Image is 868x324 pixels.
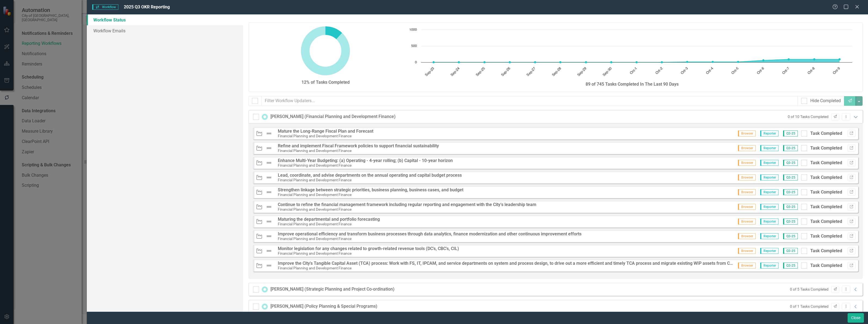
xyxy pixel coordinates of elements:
span: Reporter [760,219,778,225]
span: Browser [738,248,756,254]
div: Hide Completed [810,98,841,104]
strong: Mature the Long-Range Fiscal Plan and Forecast [278,129,373,134]
path: Oct-7, 89. Tasks Completed. [787,58,790,60]
span: Reporter [760,204,778,210]
span: Q3-25 [783,248,798,254]
text: Oct-7 [782,67,790,75]
text: Oct-6 [756,67,765,75]
div: Task Completed [810,248,842,254]
span: Browser [738,233,756,239]
div: Task Completed [810,233,842,239]
strong: Lead, coordinate, and advise departments on the annual operating and capital budget process [278,173,462,178]
strong: Continue to refine the financial management framework including regular reporting and engagement ... [278,202,536,207]
path: Oct-6, 59. Tasks Completed. [762,59,764,61]
text: Oct-8 [807,67,815,75]
svg: Interactive chart [406,27,855,81]
strong: Monitor legislation for any changes related to growth-related revenue tools (DC's, CBC's, CIL) [278,246,459,251]
path: Sep-25, 0. Tasks Completed. [483,61,485,63]
span: Q3-25 [783,175,798,180]
img: Not Defined [266,233,273,239]
div: Task Completed [810,160,842,166]
a: Workflow Status [87,14,243,25]
div: Task Completed [810,204,842,210]
path: Oct-3, 10. Tasks Completed. [686,61,688,63]
span: Reporter [760,175,778,180]
text: Oct-1 [629,67,638,75]
div: Task Completed [810,189,842,195]
span: Reporter [760,160,778,166]
small: Financial Planning and Development Finance [278,178,352,182]
span: Q3-25 [783,130,798,136]
small: Financial Planning and Development Finance [278,236,352,241]
img: Not Defined [266,174,273,181]
path: Oct-2, 0. Tasks Completed. [661,61,663,63]
path: Sep-23, 0. Tasks Completed. [432,61,435,63]
small: Financial Planning and Development Finance [278,163,352,167]
small: 0 of 1 Tasks Completed [790,304,829,309]
text: Oct-9 [832,67,841,75]
div: Task Completed [810,175,842,181]
text: 500 [411,44,417,48]
span: Browser [738,204,756,210]
img: Not Defined [266,218,273,225]
text: Sep-28 [551,67,562,77]
img: Not Defined [266,189,273,195]
path: Oct-8, 89. Tasks Completed. [813,58,815,60]
span: Browser [738,160,756,166]
div: [PERSON_NAME] (Policy Planning & Special Programs) [270,303,377,310]
text: Sep-26 [501,67,511,77]
text: Oct-3 [680,67,689,75]
path: Sep-26, 0. Tasks Completed. [509,61,511,63]
span: Browser [738,145,756,151]
img: Not Defined [266,248,273,254]
text: Sep-24 [450,67,460,77]
span: Q3-25 [783,219,798,225]
text: 0 [415,61,417,64]
img: Not Defined [266,145,273,151]
strong: Refine and implement Fiscal Framework policies to support financial sustainability [278,143,439,148]
small: Financial Planning and Development Finance [278,134,352,138]
div: [PERSON_NAME] (Financial Planning and Development Finance) [270,114,396,120]
path: Sep-27, 0. Tasks Completed. [534,61,536,63]
span: Q3-25 [783,263,798,269]
path: Oct-4, 10. Tasks Completed. [712,61,714,63]
small: 0 of 10 Tasks Completed [788,114,829,119]
path: Sep-28, 0. Tasks Completed. [559,61,561,63]
text: Oct-4 [706,67,714,75]
strong: Strengthen linkage between strategic priorities, business planning, business cases, and budget [278,187,463,192]
small: Financial Planning and Development Finance [278,222,352,226]
strong: Improve the City's Tangible Capital Asset (TCA) process: Work with FS, IT, IPCAM, and service dep... [278,261,759,266]
span: Browser [738,130,756,136]
text: Sep-29 [577,67,587,77]
text: Sep-25 [475,67,486,77]
strong: Enhance Multi-Year Budgeting: (a) Operating - 4-year rolling; (b) Capital - 10-year horizon [278,158,453,163]
img: Not Defined [266,160,273,166]
small: Financial Planning and Development Finance [278,148,352,153]
text: Oct-5 [731,67,739,75]
img: Not Defined [266,262,273,269]
span: Q3-25 [783,145,798,151]
path: Sep-29, 0. Tasks Completed. [585,61,587,63]
path: Sep-24, 0. Tasks Completed. [458,61,460,63]
img: Not Defined [266,204,273,210]
text: Sep-27 [526,67,536,77]
div: Chart. Highcharts interactive chart. [406,27,858,81]
span: Browser [738,219,756,225]
path: Oct-5, 10. Tasks Completed. [737,61,739,63]
small: Financial Planning and Development Finance [278,251,352,256]
input: Filter Workflow Updaters... [261,96,798,106]
span: Reporter [760,130,778,136]
small: 0 of 5 Tasks Completed [790,287,829,292]
span: 2025 Q3 OKR Reporting [124,4,170,10]
text: Sep-23 [424,67,435,77]
button: Close [848,313,864,323]
span: Browser [738,175,756,180]
span: Q3-25 [783,204,798,210]
strong: 89 of 745 Tasks Completed In The Last 90 Days [586,82,679,87]
span: Reporter [760,263,778,269]
text: 1000 [409,28,417,32]
a: Workflow Emails [87,25,243,36]
div: Task Completed [810,263,842,269]
path: Oct-1, 0. Tasks Completed. [635,61,638,63]
text: Sep-30 [602,67,612,77]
